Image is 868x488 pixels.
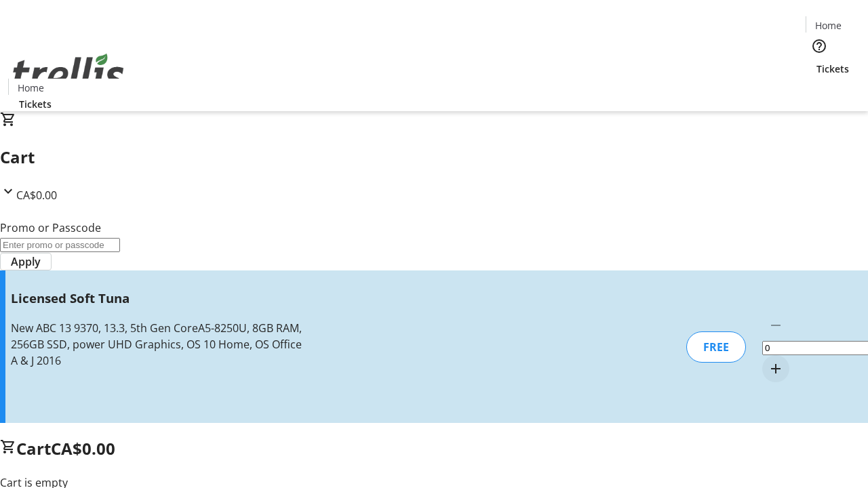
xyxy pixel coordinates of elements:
[816,62,849,76] span: Tickets
[8,97,62,111] a: Tickets
[806,76,833,103] button: Cart
[806,33,833,60] button: Help
[11,320,307,369] div: New ABC 13 9370, 13.3, 5th Gen CoreA5-8250U, 8GB RAM, 256GB SSD, power UHD Graphics, OS 10 Home, ...
[815,18,842,33] span: Home
[762,355,789,382] button: Increment by one
[686,331,746,363] div: FREE
[806,18,850,33] a: Home
[806,62,860,76] a: Tickets
[18,81,44,95] span: Home
[19,97,52,111] span: Tickets
[11,253,41,270] span: Apply
[16,188,57,203] span: CA$0.00
[9,81,52,95] a: Home
[51,437,115,460] span: CA$0.00
[8,39,129,106] img: Orient E2E Organization ZCeU0LDOI7's Logo
[11,289,307,308] h3: Licensed Soft Tuna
